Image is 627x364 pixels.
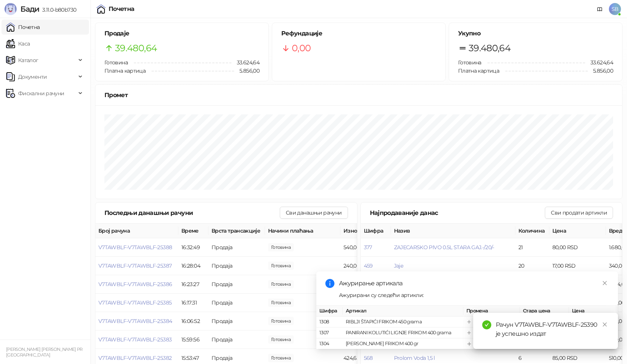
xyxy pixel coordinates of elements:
td: Продаја [208,312,265,330]
span: Каталог [18,53,38,68]
button: Jaje [394,262,403,269]
td: 16:32:49 [178,238,208,257]
span: 5.856,00 [234,67,259,75]
th: Стара цена [520,306,569,317]
div: Последњи данашњи рачуни [104,208,280,218]
a: Документација [594,3,606,15]
span: 33.624,64 [585,58,613,67]
img: Logo [5,3,17,15]
td: 16:17:31 [178,294,208,312]
td: 15:59:56 [178,330,208,349]
button: 568 [364,355,373,361]
div: Ажурирани су следећи артикли: [339,291,609,299]
span: 424,65 [268,354,294,362]
th: Количина [515,224,549,238]
button: 377 [364,244,372,251]
span: Документи [18,69,47,84]
span: 540,00 [268,243,294,251]
div: Почетна [109,6,135,12]
button: Сви продати артикли [545,207,613,219]
span: 3.11.0-b80b730 [39,6,76,13]
span: 600,00 [268,299,294,307]
button: ZAJECARSKO PIVO 0.5L STARA GAJ.-/20/- [394,244,494,251]
button: Сви данашњи рачуни [280,207,348,219]
div: Најпродаваније данас [370,208,545,218]
td: Продаја [208,330,265,349]
span: close [602,280,607,286]
span: 39.480,64 [115,41,157,55]
small: [PERSON_NAME] [PERSON_NAME] PR [GEOGRAPHIC_DATA] [6,347,83,358]
td: 1307 [316,327,343,338]
div: Ажурирање артикала [339,279,609,288]
td: 16:23:27 [178,275,208,294]
button: V7TAWBLF-V7TAWBLF-25384 [98,318,172,324]
td: 1308 [316,317,343,327]
button: V7TAWBLF-V7TAWBLF-25386 [98,281,172,288]
span: 1.463,00 [268,280,294,288]
th: Промена [463,306,520,317]
th: Назив [391,224,515,238]
td: 1304 [316,338,343,349]
td: Продаја [208,238,265,257]
span: Платна картица [104,67,146,74]
button: V7TAWBLF-V7TAWBLF-25385 [98,299,172,306]
span: Готовина [104,59,128,66]
td: 17,00 RSD [549,257,606,275]
a: Почетна [6,20,40,35]
td: 16:06:52 [178,312,208,330]
th: Начини плаћања [265,224,340,238]
span: info-circle [325,279,334,288]
td: 80,00 RSD [549,238,606,257]
button: V7TAWBLF-V7TAWBLF-25383 [98,336,172,343]
th: Број рачуна [95,224,178,238]
h5: Продаје [104,29,259,38]
span: Фискални рачуни [18,86,64,101]
span: 0,00 [292,41,311,55]
button: V7TAWBLF-V7TAWBLF-25388 [98,244,172,251]
a: Каса [6,36,30,51]
td: RIBLJI ŠTAPIĆI FRIKOM 450 grama [343,317,463,327]
div: Промет [104,90,613,100]
span: 610,00 [268,335,294,344]
td: 21 [515,238,549,257]
td: [PERSON_NAME] FRIKOM 400 gr [343,338,463,349]
td: 20 [515,257,549,275]
h5: Укупно [458,29,613,38]
th: Шифра [361,224,391,238]
td: 240,00 RSD [340,257,397,275]
button: V7TAWBLF-V7TAWBLF-25387 [98,262,172,269]
th: Време [178,224,208,238]
span: 240,00 [268,262,294,270]
td: 16:28:04 [178,257,208,275]
span: check-circle [482,320,491,329]
span: 33.624,64 [231,58,259,67]
span: Готовина [458,59,481,66]
span: Платна картица [458,67,499,74]
span: Бади [20,5,39,14]
a: Close [601,279,609,287]
th: Износ [340,224,397,238]
a: Close [601,320,609,329]
td: Продаја [208,275,265,294]
span: close [602,322,607,327]
button: Prolom Voda 1,5 l [394,355,435,361]
button: 459 [364,262,373,269]
span: SB [609,3,621,15]
th: Артикал [343,306,463,317]
h5: Рефундације [281,29,436,38]
button: V7TAWBLF-V7TAWBLF-25382 [98,355,172,361]
span: 5.856,00 [588,67,613,75]
div: Рачун V7TAWBLF-V7TAWBLF-25390 је успешно издат [496,320,609,338]
span: 39.480,64 [469,41,510,55]
th: Цена [569,306,618,317]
